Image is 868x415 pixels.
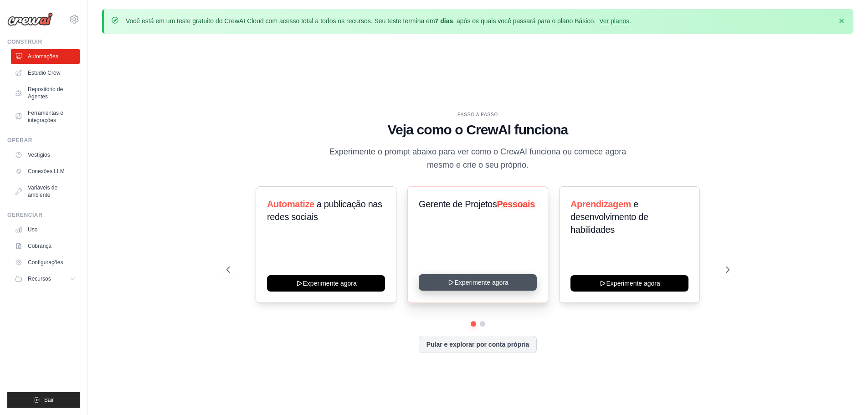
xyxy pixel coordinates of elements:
[28,184,57,198] font: Variáveis ​​de ambiente
[606,280,660,287] font: Experimente agora
[822,371,868,415] iframe: Widget de bate-papo
[44,397,54,403] font: Sair
[11,82,80,104] a: Repositório de Agentes
[7,212,42,218] font: Gerenciar
[28,243,51,249] font: Cobrança
[28,152,50,158] font: Vestígios
[388,122,568,137] font: Veja como o CrewAI funciona
[419,199,497,209] font: Gerente de Projetos
[570,199,631,209] font: Aprendizagem
[11,180,80,202] a: Variáveis ​​de ambiente
[419,336,537,353] button: Pular e explorar por conta própria
[7,39,42,45] font: Construir
[126,17,435,25] font: Você está em um teste gratuito do CrewAI Cloud com acesso total a todos os recursos. Seu teste te...
[7,392,80,408] button: Sair
[28,86,63,100] font: Repositório de Agentes
[11,239,80,253] a: Cobrança
[11,164,80,179] a: Conexões LLM
[28,110,63,123] font: Ferramentas e integrações
[11,255,80,270] a: Configurações
[303,280,356,287] font: Experimente agora
[11,66,80,80] a: Estúdio Crew
[629,17,631,25] font: .
[267,199,382,222] font: a publicação nas redes sociais
[329,147,626,169] font: Experimente o prompt abaixo para ver como o CrewAI funciona ou comece agora mesmo e crie o seu pr...
[28,168,65,174] font: Conexões LLM
[419,274,537,291] button: Experimente agora
[267,275,385,292] button: Experimente agora
[28,276,51,282] font: Recursos
[267,199,314,209] font: Automatize
[453,17,596,25] font: , após os quais você passará para o plano Básico.
[28,259,63,266] font: Configurações
[11,222,80,237] a: Uso
[497,199,535,209] font: Pessoais
[28,70,60,76] font: Estúdio Crew
[426,341,529,348] font: Pular e explorar por conta própria
[435,17,453,25] font: 7 dias
[7,12,53,26] img: Logotipo
[599,17,629,25] a: Ver planos
[570,275,688,292] button: Experimente agora
[7,137,32,143] font: Operar
[11,272,80,286] button: Recursos
[28,53,58,60] font: Automações
[11,106,80,128] a: Ferramentas e integrações
[570,199,648,235] font: e desenvolvimento de habilidades
[28,226,37,233] font: Uso
[11,148,80,162] a: Vestígios
[457,112,498,117] font: PASSO A PASSO
[11,49,80,64] a: Automações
